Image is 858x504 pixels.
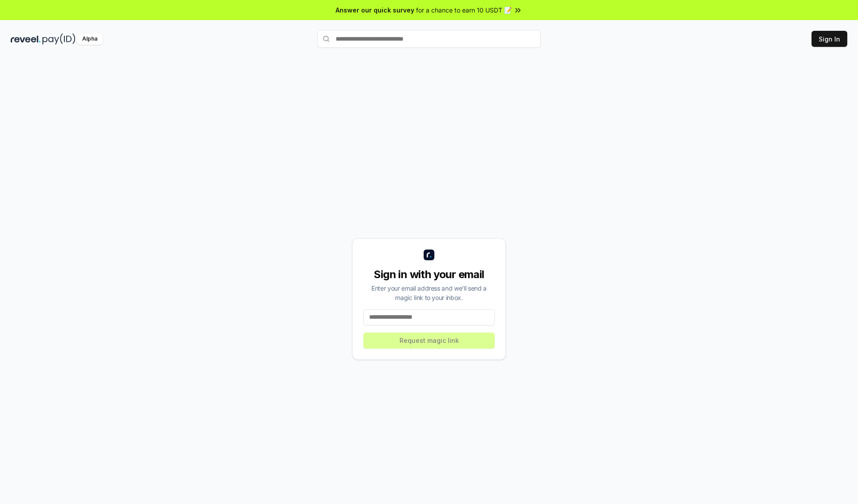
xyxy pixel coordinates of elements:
img: logo_small [424,250,434,260]
div: Sign in with your email [363,267,495,282]
div: Alpha [77,33,102,45]
button: Sign In [812,31,847,47]
img: pay_id [42,33,76,45]
div: Enter your email address and we’ll send a magic link to your inbox. [363,283,495,302]
span: for a chance to earn 10 USDT 📝 [416,5,512,15]
img: reveel_dark [11,33,41,45]
span: Answer our quick survey [336,5,414,15]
